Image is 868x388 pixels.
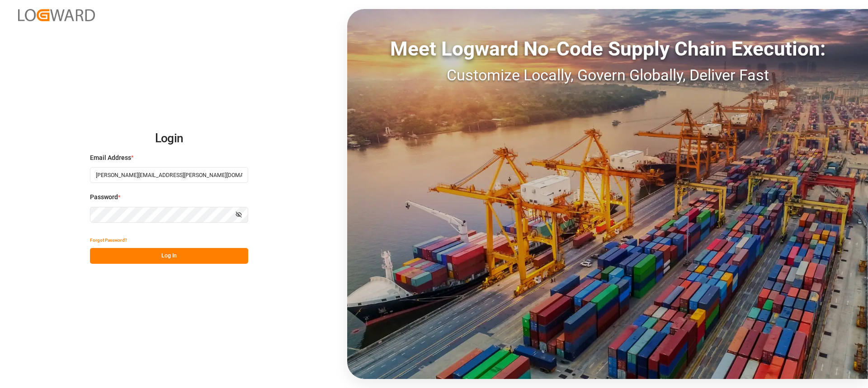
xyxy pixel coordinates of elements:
[347,34,868,64] div: Meet Logward No-Code Supply Chain Execution:
[90,232,127,248] button: Forgot Password?
[90,167,248,183] input: Enter your email
[347,64,868,87] div: Customize Locally, Govern Globally, Deliver Fast
[18,9,95,21] img: Logward_new_orange.png
[90,153,131,163] span: Email Address
[90,248,248,264] button: Log In
[90,192,118,202] span: Password
[90,124,248,153] h2: Login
